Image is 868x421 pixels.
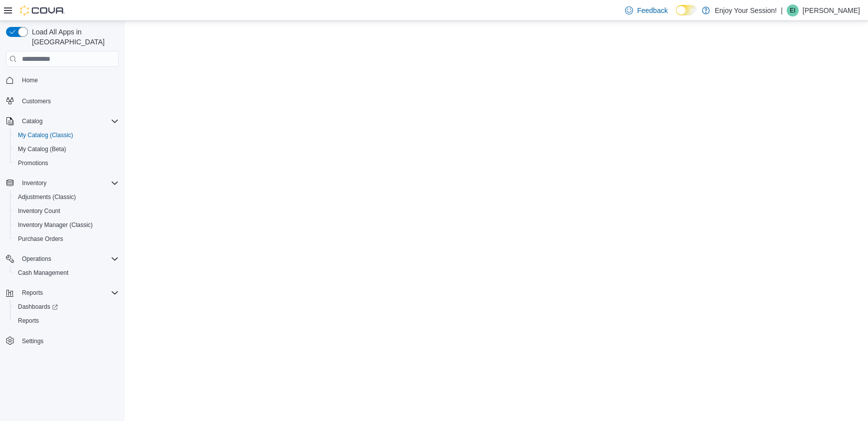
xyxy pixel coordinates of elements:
[18,253,55,265] button: Operations
[2,73,123,87] button: Home
[637,5,667,15] span: Feedback
[10,314,123,328] button: Reports
[14,219,97,231] a: Inventory Manager (Classic)
[2,334,123,348] button: Settings
[676,15,676,16] span: Dark Mode
[14,129,77,141] a: My Catalog (Classic)
[10,128,123,142] button: My Catalog (Classic)
[22,76,38,84] span: Home
[715,4,777,16] p: Enjoy Your Session!
[14,233,119,245] span: Purchase Orders
[22,255,51,263] span: Operations
[14,301,62,313] a: Dashboards
[10,266,123,280] button: Cash Management
[14,267,119,279] span: Cash Management
[18,115,46,127] button: Catalog
[18,115,119,127] span: Catalog
[10,156,123,170] button: Promotions
[20,5,65,15] img: Cova
[2,114,123,128] button: Catalog
[781,4,783,16] p: |
[14,267,72,279] a: Cash Management
[2,286,123,300] button: Reports
[28,27,119,47] span: Load All Apps in [GEOGRAPHIC_DATA]
[14,191,119,203] span: Adjustments (Classic)
[10,218,123,232] button: Inventory Manager (Classic)
[22,179,46,187] span: Inventory
[10,142,123,156] button: My Catalog (Beta)
[18,159,48,167] span: Promotions
[14,315,119,327] span: Reports
[14,233,67,245] a: Purchase Orders
[14,143,119,155] span: My Catalog (Beta)
[676,5,697,15] input: Dark Mode
[18,177,50,189] button: Inventory
[14,157,119,169] span: Promotions
[18,235,63,243] span: Purchase Orders
[18,177,119,189] span: Inventory
[18,253,119,265] span: Operations
[2,93,123,108] button: Customers
[22,117,42,125] span: Catalog
[14,143,70,155] a: My Catalog (Beta)
[14,191,80,203] a: Adjustments (Classic)
[18,74,119,86] span: Home
[790,4,795,16] span: EI
[18,95,55,107] a: Customers
[18,131,73,139] span: My Catalog (Classic)
[14,315,43,327] a: Reports
[22,97,51,105] span: Customers
[18,193,76,201] span: Adjustments (Classic)
[14,301,119,313] span: Dashboards
[18,335,47,347] a: Settings
[18,221,93,229] span: Inventory Manager (Classic)
[10,190,123,204] button: Adjustments (Classic)
[18,335,119,347] span: Settings
[14,129,119,141] span: My Catalog (Classic)
[22,337,43,345] span: Settings
[18,303,58,311] span: Dashboards
[18,74,42,86] a: Home
[14,219,119,231] span: Inventory Manager (Classic)
[18,145,66,153] span: My Catalog (Beta)
[803,4,860,16] p: [PERSON_NAME]
[22,289,43,297] span: Reports
[14,157,52,169] a: Promotions
[18,287,119,299] span: Reports
[6,69,119,374] nav: Complex example
[621,0,671,20] a: Feedback
[18,94,119,107] span: Customers
[2,176,123,190] button: Inventory
[787,4,799,16] div: Ethan Ives
[18,287,47,299] button: Reports
[10,300,123,314] a: Dashboards
[14,205,119,217] span: Inventory Count
[10,204,123,218] button: Inventory Count
[18,317,39,325] span: Reports
[10,232,123,246] button: Purchase Orders
[14,205,64,217] a: Inventory Count
[18,269,68,277] span: Cash Management
[2,252,123,266] button: Operations
[18,207,60,215] span: Inventory Count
